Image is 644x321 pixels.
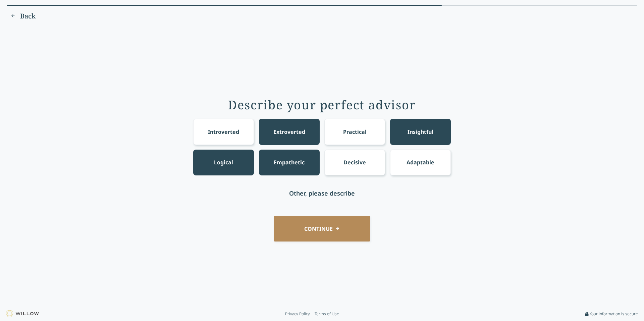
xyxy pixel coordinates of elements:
div: Decisive [343,158,366,166]
div: Insightful [408,128,433,136]
span: Your information is secure [590,311,638,317]
a: Privacy Policy [285,311,310,317]
div: Describe your perfect advisor [228,98,416,112]
div: Logical [214,158,233,166]
div: Extroverted [273,128,305,136]
span: Back [20,11,36,21]
div: Adaptable [407,158,434,166]
div: Introverted [208,128,239,136]
button: Previous question [7,11,39,21]
div: Other, please describe [289,189,355,198]
a: Terms of Use [315,311,339,317]
div: Practical [343,128,367,136]
div: 69% complete [7,5,442,6]
div: Empathetic [274,158,305,166]
button: CONTINUE [274,216,370,242]
img: Willow logo [6,310,39,317]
